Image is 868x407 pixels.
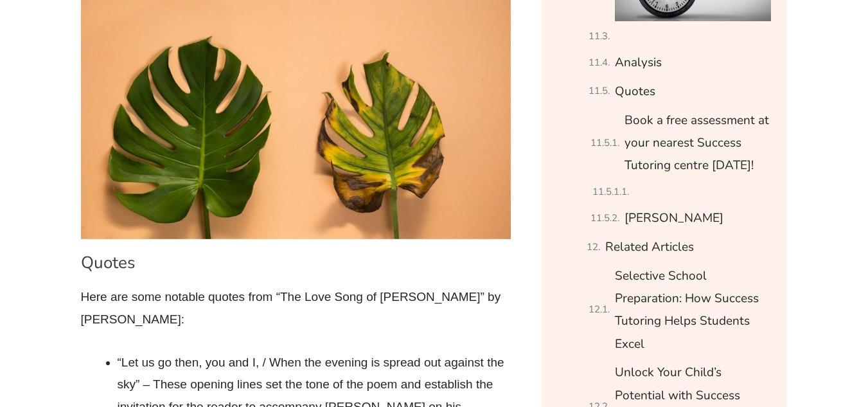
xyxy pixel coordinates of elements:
a: Quotes [615,80,655,103]
a: [PERSON_NAME] [624,207,723,230]
h3: Quotes [81,252,511,274]
a: Analysis [615,51,662,74]
iframe: Chat Widget [654,262,868,407]
a: Book a free assessment at your nearest Success Tutoring centre [DATE]! [624,109,771,177]
p: Here are some notable quotes from “The Love Song of [PERSON_NAME]” by [PERSON_NAME]: [81,286,511,330]
a: Related Articles [605,236,694,258]
a: Selective School Preparation: How Success Tutoring Helps Students Excel [615,265,771,356]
